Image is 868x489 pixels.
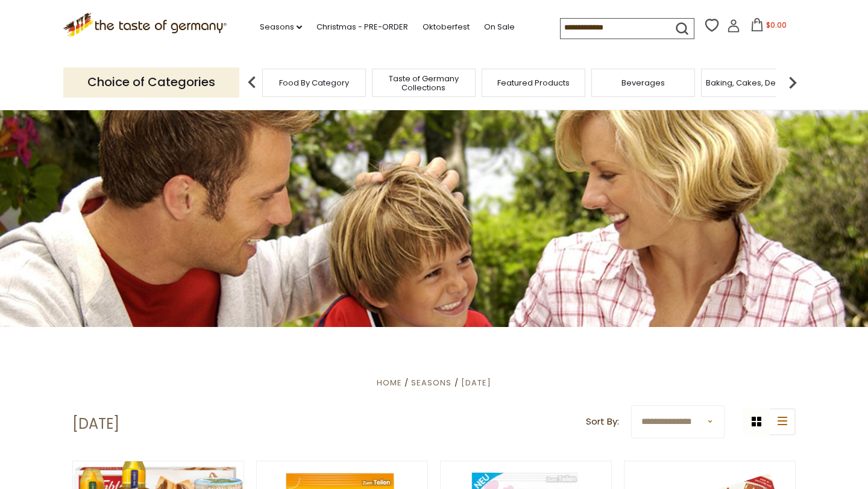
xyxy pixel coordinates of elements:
a: Christmas - PRE-ORDER [316,20,408,34]
a: Seasons [260,20,302,34]
a: Baking, Cakes, Desserts [706,78,799,87]
button: $0.00 [743,18,794,36]
a: Food By Category [279,78,349,87]
p: Choice of Categories [63,67,239,97]
a: On Sale [484,20,515,34]
a: Beverages [621,78,665,87]
a: Featured Products [497,78,570,87]
a: Home [377,377,402,388]
a: Taste of Germany Collections [376,74,472,92]
a: [DATE] [461,377,491,388]
img: previous arrow [240,70,264,95]
span: $0.00 [766,20,787,30]
img: next arrow [781,70,805,95]
h1: [DATE] [72,415,119,433]
label: Sort By: [586,414,619,429]
a: Seasons [411,377,451,388]
a: Oktoberfest [423,20,470,34]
